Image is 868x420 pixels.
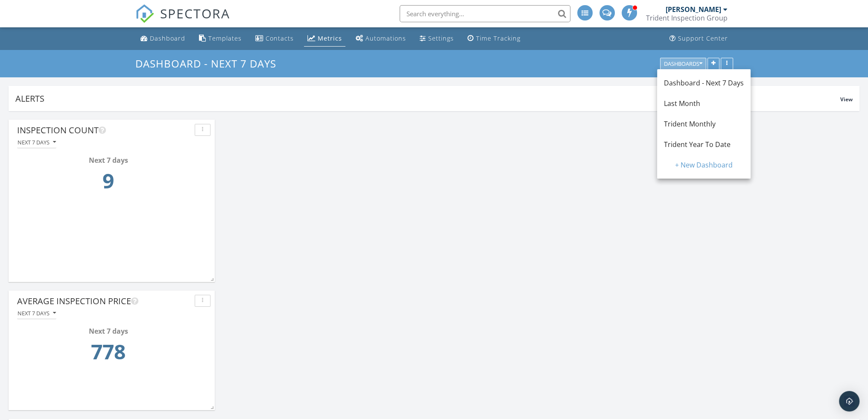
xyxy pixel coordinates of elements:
div: + New Dashboard [664,160,744,170]
td: 9 [20,165,197,201]
div: Inspection Count [17,124,191,137]
a: Contacts [252,31,297,47]
img: The Best Home Inspection Software - Spectora [135,4,154,23]
div: Dashboard [150,34,185,42]
span: SPECTORA [160,4,230,22]
div: Open Intercom Messenger [839,391,859,411]
span: Trident Monthly [664,119,716,129]
div: [PERSON_NAME] [666,5,721,14]
div: Metrics [318,34,342,42]
span: Trident Year To Date [664,140,731,149]
span: Dashboard - Next 7 Days [664,78,744,88]
div: Next 7 days [18,139,56,145]
div: Average Inspection Price [17,295,191,308]
td: 778.32 [20,336,197,372]
span: Last Month [664,99,700,108]
div: Automations [365,34,406,42]
button: Next 7 days [17,137,56,148]
button: Next 7 days [17,308,56,319]
a: Dashboard [137,31,189,47]
a: Support Center [666,31,731,47]
a: Metrics [304,31,345,47]
a: Time Tracking [464,31,524,47]
a: Settings [416,31,457,47]
div: Time Tracking [476,34,520,42]
a: SPECTORA [135,12,230,29]
a: Automations (Advanced) [352,31,409,47]
div: Dashboards [664,61,702,67]
span: View [840,96,853,103]
button: Dashboards [660,58,706,70]
div: Next 7 days [18,310,56,316]
div: Alerts [15,93,840,104]
div: Contacts [266,34,294,42]
div: Support Center [678,34,728,42]
div: Trident Inspection Group [646,14,728,22]
input: Search everything... [400,5,570,22]
div: Next 7 days [20,155,197,165]
div: Settings [428,34,454,42]
a: Templates [196,31,245,47]
div: Templates [208,34,242,42]
a: Dashboard - Next 7 Days [135,56,283,70]
div: Next 7 days [20,326,197,336]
